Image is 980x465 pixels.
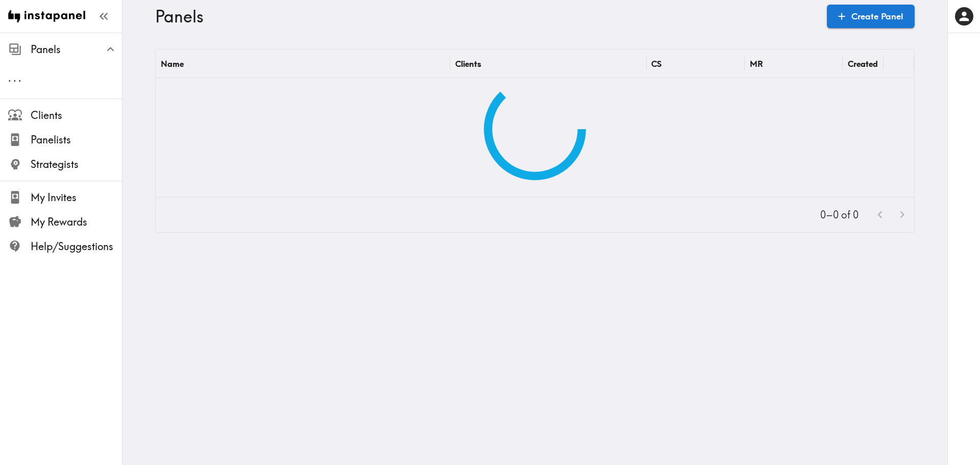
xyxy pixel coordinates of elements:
[18,71,21,84] span: .
[827,5,915,28] a: Create Panel
[8,71,11,84] span: .
[31,215,122,229] span: My Rewards
[13,71,16,84] span: .
[31,190,122,205] span: My Invites
[820,208,859,222] p: 0–0 of 0
[31,157,122,172] span: Strategists
[750,59,763,69] div: MR
[455,59,481,69] div: Clients
[31,133,122,147] span: Panelists
[31,108,122,123] span: Clients
[31,239,122,254] span: Help/Suggestions
[161,59,184,69] div: Name
[155,7,819,26] h3: Panels
[848,59,878,69] div: Created
[651,59,661,69] div: CS
[31,42,122,57] span: Panels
